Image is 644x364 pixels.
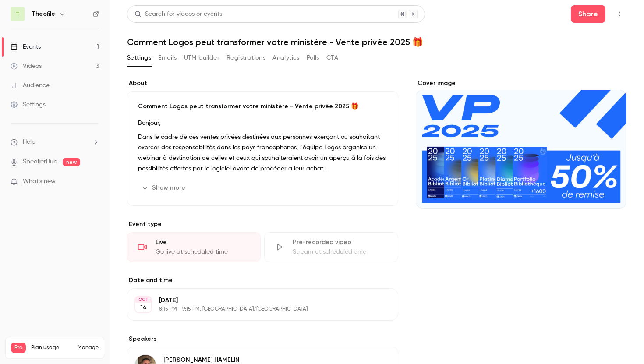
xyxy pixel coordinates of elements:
[293,247,387,256] div: Stream at scheduled time
[127,232,261,262] div: LiveGo live at scheduled time
[138,181,191,195] button: Show more
[138,102,387,111] p: Comment Logos peut transformer votre ministère - Vente privée 2025 🎁
[11,138,99,147] li: help-dropdown-opener
[416,79,626,209] section: Cover image
[127,37,626,47] h1: Comment Logos peut transformer votre ministère - Vente privée 2025 🎁
[307,51,319,65] button: Polls
[11,100,46,109] div: Settings
[184,51,219,65] button: UTM builder
[571,5,605,23] button: Share
[127,79,398,88] label: About
[16,10,20,19] span: T
[264,232,398,262] div: Pre-recorded videoStream at scheduled time
[158,51,177,65] button: Emails
[127,220,398,229] p: Event type
[32,10,55,18] h6: Theofile
[135,297,151,303] div: OCT
[11,42,41,51] div: Events
[293,238,387,247] div: Pre-recorded video
[416,79,626,88] label: Cover image
[78,344,99,351] a: Manage
[11,81,50,90] div: Audience
[138,132,387,174] p: Dans le cadre de ces ventes privées destinées aux personnes exerçant ou souhaitant exercer des re...
[226,51,265,65] button: Registrations
[140,303,147,312] p: 16
[31,344,72,351] span: Plan usage
[127,335,398,343] label: Speakers
[156,247,250,256] div: Go live at scheduled time
[159,306,352,313] p: 8:15 PM - 9:15 PM, [GEOGRAPHIC_DATA]/[GEOGRAPHIC_DATA]
[11,343,26,353] span: Pro
[23,177,56,186] span: What's new
[63,158,80,166] span: new
[134,10,222,19] div: Search for videos or events
[23,138,35,147] span: Help
[88,178,99,186] iframe: Noticeable Trigger
[326,51,338,65] button: CTA
[127,51,151,65] button: Settings
[127,276,398,285] label: Date and time
[11,62,42,71] div: Videos
[159,296,352,305] p: [DATE]
[138,118,387,128] p: Bonjour,
[156,238,250,247] div: Live
[23,157,57,166] a: SpeakerHub
[272,51,300,65] button: Analytics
